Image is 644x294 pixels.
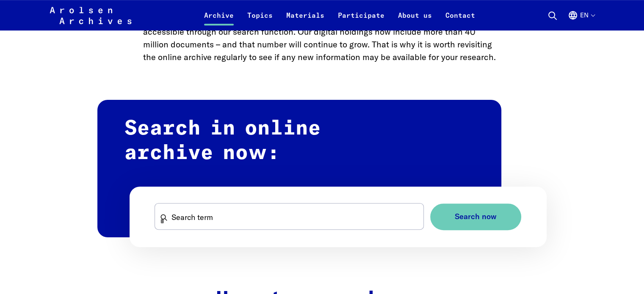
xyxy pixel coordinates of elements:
[279,10,331,30] a: Materials
[568,10,594,30] button: English, language selection
[197,5,482,25] nav: Primary
[430,203,521,230] button: Search now
[455,212,497,221] span: Search now
[97,100,501,237] h2: Search in online archive now:
[197,10,240,30] a: Archive
[331,10,391,30] a: Participate
[439,10,482,30] a: Contact
[240,10,279,30] a: Topics
[391,10,439,30] a: About us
